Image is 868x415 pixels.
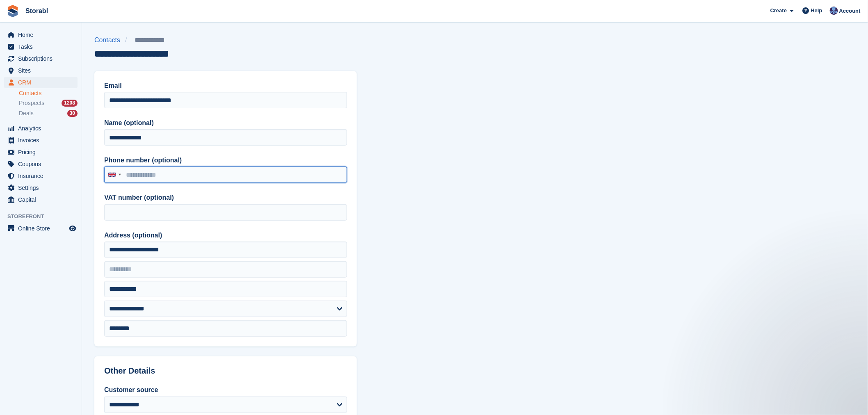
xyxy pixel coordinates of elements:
[4,194,78,205] a: menu
[104,155,347,165] label: Phone number (optional)
[18,41,67,52] span: Tasks
[94,35,183,45] nav: breadcrumbs
[4,65,78,76] a: menu
[67,110,78,117] div: 30
[19,99,78,107] a: Prospects 1208
[4,41,78,52] a: menu
[18,29,67,41] span: Home
[104,193,347,203] label: VAT number (optional)
[19,109,78,118] a: Deals 30
[104,118,347,128] label: Name (optional)
[770,7,787,15] span: Create
[94,35,125,45] a: Contacts
[19,89,78,97] a: Contacts
[4,182,78,194] a: menu
[4,170,78,182] a: menu
[4,29,78,41] a: menu
[62,100,78,107] div: 1208
[4,123,78,134] a: menu
[104,385,347,395] label: Customer source
[18,194,67,205] span: Capital
[839,7,861,15] span: Account
[7,5,19,17] img: stora-icon-8386f47178a22dfd0bd8f6a31ec36ba5ce8667c1dd55bd0f319d3a0aa187defe.svg
[104,81,347,91] label: Email
[4,223,78,234] a: menu
[19,109,34,117] span: Deals
[18,223,67,234] span: Online Store
[19,99,44,107] span: Prospects
[68,223,78,233] a: Preview store
[18,170,67,182] span: Insurance
[18,53,67,64] span: Subscriptions
[104,230,347,240] label: Address (optional)
[104,366,347,376] h2: Other Details
[4,135,78,146] a: menu
[18,182,67,194] span: Settings
[18,65,67,76] span: Sites
[18,146,67,158] span: Pricing
[7,212,82,221] span: Storefront
[4,77,78,88] a: menu
[105,167,123,182] div: United Kingdom: +44
[4,158,78,170] a: menu
[18,123,67,134] span: Analytics
[18,135,67,146] span: Invoices
[18,158,67,170] span: Coupons
[22,4,51,18] a: Storabl
[18,77,67,88] span: CRM
[4,53,78,64] a: menu
[830,7,838,15] img: Tegan Ewart
[4,146,78,158] a: menu
[811,7,822,15] span: Help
